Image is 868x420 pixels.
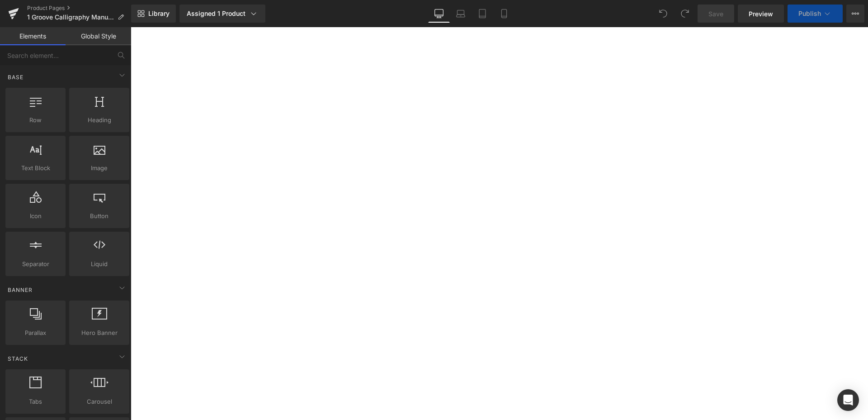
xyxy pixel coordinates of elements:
span: Button [72,211,127,221]
span: Stack [7,354,29,363]
span: Base [7,73,24,81]
a: New Library [131,5,176,23]
span: Tabs [8,397,63,406]
span: Liquid [72,259,127,269]
span: Banner [7,286,33,294]
span: Publish [798,10,821,17]
span: Hero Banner [72,328,127,338]
a: Tablet [472,5,493,23]
a: Global Style [66,27,131,45]
span: Parallax [8,328,63,338]
a: Mobile [493,5,515,23]
a: Preview [738,5,784,23]
button: Redo [676,5,694,23]
div: Open Intercom Messenger [837,389,859,411]
a: Laptop [450,5,472,23]
span: Image [72,163,127,173]
span: Icon [8,211,63,221]
span: Row [8,115,63,125]
div: Assigned 1 Product [187,9,258,18]
span: Text Block [8,163,63,173]
a: Product Pages [27,5,131,12]
button: More [846,5,864,23]
span: 1 Groove Calligraphy Manuale Reutilizabile cu Adancituri [27,14,114,21]
span: Preview [749,9,773,19]
span: Save [708,9,723,19]
a: Desktop [428,5,450,23]
span: Library [148,10,170,18]
button: Undo [654,5,672,23]
button: Publish [788,5,843,23]
span: Separator [8,259,63,269]
span: Heading [72,115,127,125]
span: Carousel [72,397,127,406]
